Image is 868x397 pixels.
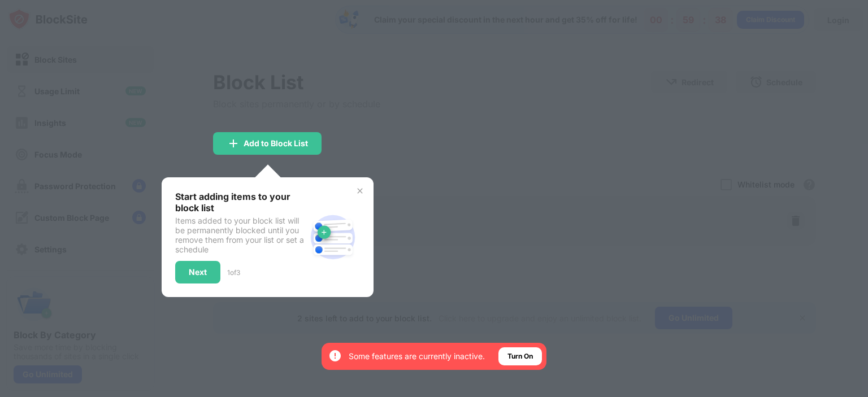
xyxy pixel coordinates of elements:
img: x-button.svg [355,186,364,195]
div: Items added to your block list will be permanently blocked until you remove them from your list o... [175,216,306,254]
div: Some features are currently inactive. [349,351,485,362]
img: block-site.svg [306,210,360,264]
img: error-circle-white.svg [328,349,342,363]
div: Add to Block List [244,139,308,148]
div: Start adding items to your block list [175,191,306,213]
div: 1 of 3 [227,268,240,277]
div: Turn On [507,351,533,362]
div: Next [189,268,207,277]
